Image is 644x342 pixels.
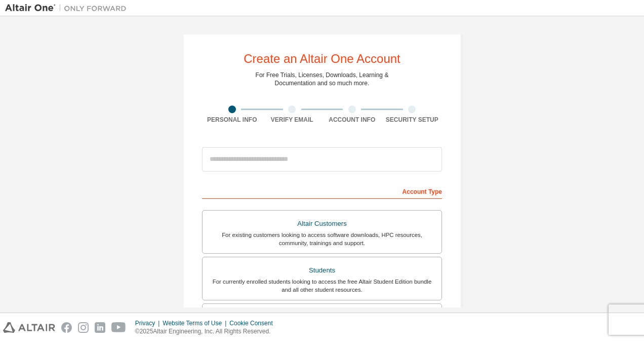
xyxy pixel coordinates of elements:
div: For currently enrolled students looking to access the free Altair Student Edition bundle and all ... [209,278,435,294]
div: Account Type [202,183,442,199]
div: For existing customers looking to access software downloads, HPC resources, community, trainings ... [209,231,435,247]
div: Privacy [135,319,163,327]
div: Altair Customers [209,217,435,231]
img: altair_logo.svg [3,322,55,333]
div: For Free Trials, Licenses, Downloads, Learning & Documentation and so much more. [256,71,389,87]
div: Create an Altair One Account [244,53,400,65]
div: Website Terms of Use [163,319,229,327]
div: Security Setup [382,116,442,124]
img: youtube.svg [111,322,126,333]
div: Personal Info [202,116,262,124]
img: Altair One [5,3,132,13]
div: Account Info [322,116,382,124]
img: linkedin.svg [95,322,105,333]
img: facebook.svg [61,322,72,333]
p: © 2025 Altair Engineering, Inc. All Rights Reserved. [135,327,279,336]
div: Verify Email [262,116,323,124]
img: instagram.svg [78,322,89,333]
div: Students [209,263,435,278]
div: Cookie Consent [229,319,278,327]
